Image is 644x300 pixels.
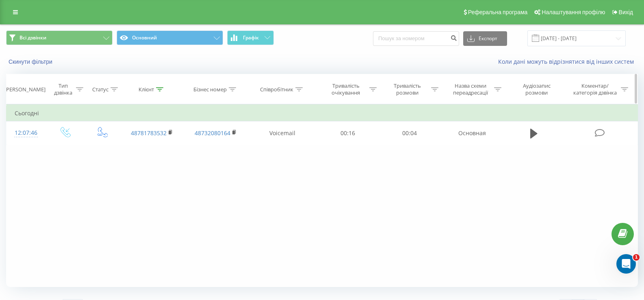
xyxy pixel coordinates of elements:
div: Тривалість очікування [324,82,367,96]
a: 48781783532 [131,129,167,137]
div: Аудіозапис розмови [512,82,562,96]
span: Реферальна програма [468,9,528,15]
a: 48732080164 [195,129,230,137]
iframe: Intercom live chat [616,254,636,274]
span: Графік [243,35,259,41]
button: Експорт [463,31,507,46]
td: Сьогодні [7,105,638,121]
td: 00:04 [379,121,440,145]
button: Скинути фільтри [6,58,56,65]
td: Voicemail [248,121,317,145]
button: Графік [227,30,274,45]
div: 12:07:46 [15,125,38,141]
div: Тривалість розмови [386,82,429,96]
div: Коментар/категорія дзвінка [571,82,619,96]
input: Пошук за номером [373,31,459,46]
span: Налаштування профілю [542,9,605,15]
div: Статус [92,86,108,93]
div: Назва схеми переадресації [449,82,492,96]
span: Всі дзвінки [20,35,46,41]
button: Всі дзвінки [6,30,113,45]
td: Основная [440,121,504,145]
div: [PERSON_NAME] [4,86,46,93]
td: 00:16 [317,121,379,145]
a: Коли дані можуть відрізнятися вiд інших систем [498,58,638,65]
div: Клієнт [139,86,154,93]
div: Бізнес номер [193,86,227,93]
div: Тип дзвінка [53,82,74,96]
span: 1 [633,254,640,261]
button: Основний [117,30,223,45]
div: Співробітник [260,86,293,93]
span: Вихід [619,9,633,15]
